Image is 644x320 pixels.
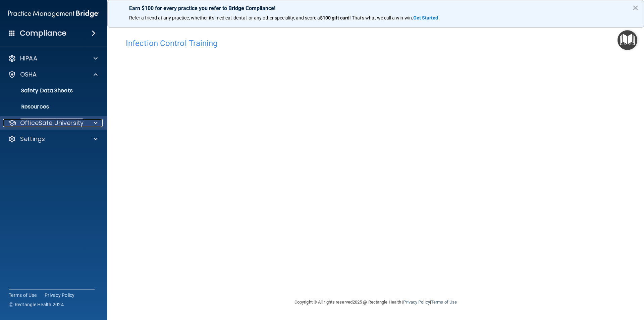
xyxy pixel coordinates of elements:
p: Safety Data Sheets [4,87,96,94]
p: OSHA [20,71,37,79]
h4: Infection Control Training [126,39,626,48]
iframe: Drift Widget Chat Controller [528,272,636,299]
span: Refer a friend at any practice, whether it's medical, dental, or any other speciality, and score a [129,15,320,20]
a: OfficeSafe University [8,119,98,127]
a: OSHA [8,71,98,79]
strong: $100 gift card [320,15,350,20]
p: Resources [4,103,96,110]
span: Ⓒ Rectangle Health 2024 [9,301,64,308]
span: ! That's what we call a win-win. [350,15,413,20]
a: Settings [8,135,98,143]
button: Close [632,2,639,13]
strong: Get Started [413,15,438,20]
p: OfficeSafe University [20,119,84,127]
div: Copyright © All rights reserved 2025 @ Rectangle Health | | [253,291,498,313]
iframe: infection-control-training [126,51,461,258]
a: Privacy Policy [45,292,75,299]
p: HIPAA [20,54,37,62]
a: Terms of Use [431,300,457,305]
a: Get Started [413,15,439,20]
a: HIPAA [8,54,98,62]
a: Terms of Use [9,292,37,299]
img: PMB logo [8,7,99,20]
button: Open Resource Center [618,30,637,50]
p: Settings [20,135,45,143]
h4: Compliance [20,29,66,38]
p: Earn $100 for every practice you refer to Bridge Compliance! [129,5,622,11]
a: Privacy Policy [403,300,430,305]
